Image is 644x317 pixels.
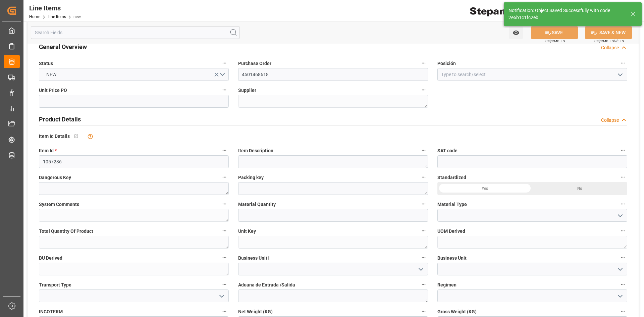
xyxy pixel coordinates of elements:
span: Material Type [437,201,467,208]
span: Item Id Details [39,133,70,140]
button: Posición [619,59,627,67]
span: Material Quantity [238,201,276,208]
input: Search Fields [31,26,240,39]
button: Business Unit1 [419,253,428,262]
button: open menu [39,68,229,81]
input: Type to search/select [437,68,627,81]
span: UOM Derived [437,228,465,235]
button: Item Id * [220,146,229,155]
button: Material Quantity [419,200,428,208]
div: Collapse [601,117,619,124]
button: open menu [216,291,226,301]
div: Notification: Object Saved Successfully with code 2e6b1c1fc2eb [508,7,624,21]
button: Standardized [619,173,627,181]
button: SAVE & NEW [585,26,632,39]
button: BU Derived [220,253,229,262]
div: Collapse [601,44,619,51]
button: UOM Derived [619,226,627,235]
button: SAVE [531,26,578,39]
span: Standardized [437,174,466,181]
span: System Comments [39,201,79,208]
button: Item Description [419,146,428,155]
span: Business Unit1 [238,255,270,262]
button: open menu [614,210,625,221]
button: open menu [509,26,523,39]
span: Business Unit [437,255,467,262]
span: Unit Key [238,228,256,235]
span: Transport Type [39,281,71,288]
button: Unit Key [419,226,428,235]
h2: Product Details [39,115,81,124]
button: Transport Type [220,280,229,289]
div: Line Items [29,3,81,13]
button: Packing key [419,173,428,181]
span: Purchase Order [238,60,271,67]
button: System Comments [220,200,229,208]
button: open menu [614,291,625,301]
span: Ctrl/CMD + Shift + S [594,39,624,44]
span: Dangerous Key [39,174,71,181]
div: No [532,182,627,195]
button: Status [220,59,229,67]
span: Unit Price PO [39,87,67,94]
span: Gross Weight (KG) [437,308,477,315]
span: Item Description [238,147,273,154]
button: Aduana de Entrada /Salida [419,280,428,289]
button: Total Quantity Of Product [220,226,229,235]
button: Supplier [419,86,428,94]
button: Unit Price PO [220,86,229,94]
span: Item Id [39,147,57,154]
span: NEW [43,71,60,78]
span: Status [39,60,53,67]
button: Regimen [619,280,627,289]
button: Purchase Order [419,59,428,67]
button: open menu [614,264,625,274]
button: Material Type [619,200,627,208]
span: Total Quantity Of Product [39,228,93,235]
button: INCOTERM [220,307,229,316]
span: Ctrl/CMD + S [545,39,565,44]
span: INCOTERM [39,308,63,315]
h2: General Overview [39,42,87,51]
span: BU Derived [39,255,62,262]
button: Dangerous Key [220,173,229,181]
button: open menu [614,69,625,80]
img: Stepan_Company_logo.svg.png_1713531530.png [470,5,519,17]
button: open menu [415,264,425,274]
span: Supplier [238,87,256,94]
button: SAT code [619,146,627,155]
span: Posición [437,60,456,67]
button: Gross Weight (KG) [619,307,627,316]
a: Home [29,14,40,19]
button: Business Unit [619,253,627,262]
span: Aduana de Entrada /Salida [238,281,295,288]
div: Yes [437,182,532,195]
span: Net Weight (KG) [238,308,273,315]
span: Packing key [238,174,264,181]
span: Regimen [437,281,457,288]
button: Net Weight (KG) [419,307,428,316]
span: SAT code [437,147,458,154]
a: Line Items [48,14,66,19]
